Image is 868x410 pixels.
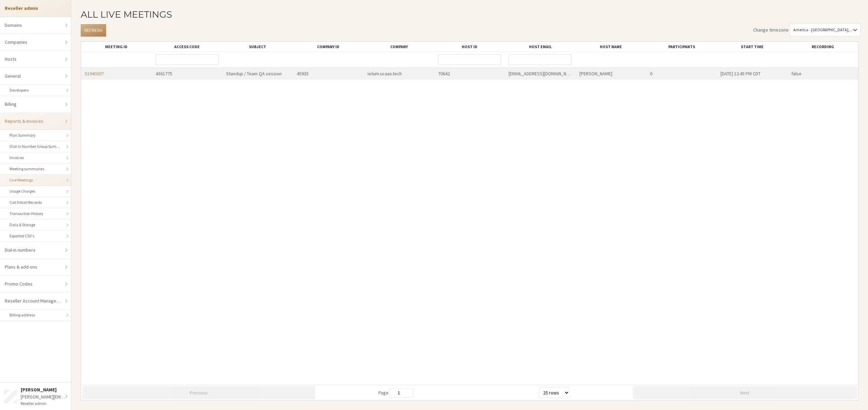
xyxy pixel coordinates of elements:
div: America - [GEOGRAPHIC_DATA], (GMT -05:00) [793,27,861,33]
div: Subject [226,44,289,49]
div: [PERSON_NAME][EMAIL_ADDRESS][DOMAIN_NAME] [21,393,67,401]
div: iotum.​ucaas.​tech [363,68,434,80]
div: [PERSON_NAME] [21,386,67,393]
span: Change timezone [753,26,789,34]
select: row size select [539,387,570,398]
div: [EMAIL_ADDRESS][DOMAIN_NAME] [505,68,575,80]
h2: All Live Meetings [81,9,859,19]
div: 70642 [434,68,505,80]
div: [DATE] 12:45 PM CDT [717,68,787,80]
span: Page [378,388,413,397]
div: 45935 [293,68,363,80]
strong: Reseller admin [5,5,38,11]
div: Host ID [438,44,501,49]
input: Host ID [438,54,501,65]
div: [PERSON_NAME] [576,68,646,80]
div: Start Time [721,44,784,49]
div: Company [368,44,431,49]
div: false [788,68,858,80]
div: Access Code [156,44,219,49]
a: 51940307 [85,71,104,77]
input: Host Email [509,54,572,65]
div: Host Email [509,44,572,49]
div: Host Name [579,44,643,49]
div: 0 [646,68,717,80]
div: Recording [791,44,854,49]
input: page number input [390,388,413,397]
div: Participants [650,44,713,49]
div: Standup / Team QA session [222,68,293,80]
div: 4361775 [152,68,222,80]
input: Access Code [156,54,219,65]
button: Next [633,386,857,399]
button: Refresh [81,24,106,37]
div: Meeting ID [85,44,148,49]
div: Reseller admin [21,401,67,407]
button: Previous [82,386,315,399]
div: Company ID [297,44,360,49]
